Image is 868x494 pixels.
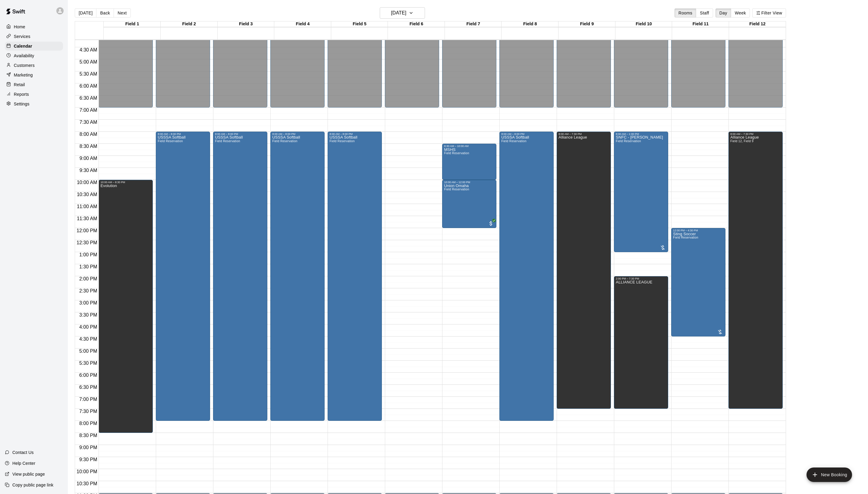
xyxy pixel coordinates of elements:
[728,132,783,409] div: 8:00 AM – 7:30 PM: Alliance League
[5,22,63,31] div: Home
[5,70,63,80] a: Marketing
[161,21,218,27] div: Field 2
[557,132,611,409] div: 8:00 AM – 7:30 PM: Alliance League
[444,181,495,184] div: 10:00 AM – 12:00 PM
[730,133,781,136] div: 8:00 AM – 7:30 PM
[78,108,99,113] span: 7:00 AM
[329,139,354,143] span: Field Reservation
[75,481,99,486] span: 10:30 PM
[274,21,331,27] div: Field 4
[14,43,32,49] p: Calendar
[99,180,153,433] div: 10:00 AM – 8:30 PM: Evolution
[78,71,99,77] span: 5:30 AM
[78,324,99,330] span: 4:00 PM
[78,373,99,378] span: 6:00 PM
[75,228,99,233] span: 12:00 PM
[5,80,63,89] a: Retail
[615,21,672,27] div: Field 10
[78,457,99,462] span: 9:30 PM
[96,8,114,17] button: Back
[672,21,729,27] div: Field 11
[12,482,53,488] p: Copy public page link
[14,82,25,88] p: Retail
[75,180,99,185] span: 10:00 AM
[444,145,495,148] div: 8:30 AM – 10:00 AM
[715,8,731,17] button: Day
[158,139,183,143] span: Field Reservation
[215,139,240,143] span: Field Reservation
[731,8,750,17] button: Week
[614,276,668,409] div: 2:00 PM – 7:30 PM: ALLIANCE LEAGUE
[501,133,552,136] div: 8:00 AM – 8:00 PM
[12,449,34,455] p: Contact Us
[730,139,753,143] span: Field 12, Field 9
[614,132,668,252] div: 8:00 AM – 1:00 PM: SNFC - Karl Ostrand
[78,288,99,293] span: 2:30 PM
[78,276,99,281] span: 2:00 PM
[78,312,99,317] span: 3:30 PM
[78,433,99,438] span: 8:30 PM
[5,99,63,108] a: Settings
[78,59,99,64] span: 5:00 AM
[673,229,724,232] div: 12:00 PM – 4:30 PM
[5,51,63,60] div: Availability
[729,21,786,27] div: Field 12
[75,204,99,209] span: 11:00 AM
[78,264,99,269] span: 1:30 PM
[272,133,323,136] div: 8:00 AM – 8:00 PM
[156,132,210,421] div: 8:00 AM – 8:00 PM: USSSA Softball
[671,228,725,336] div: 12:00 PM – 4:30 PM: Sting Soccer
[499,132,554,421] div: 8:00 AM – 8:00 PM: USSSA Softball
[14,101,30,107] p: Settings
[272,139,297,143] span: Field Reservation
[78,132,99,137] span: 8:00 AM
[14,91,29,97] p: Reports
[78,409,99,414] span: 7:30 PM
[5,61,63,70] div: Customers
[78,421,99,426] span: 8:00 PM
[78,120,99,125] span: 7:30 AM
[78,300,99,305] span: 3:00 PM
[14,53,34,59] p: Availability
[14,72,33,78] p: Marketing
[442,144,496,180] div: 8:30 AM – 10:00 AM: MSHS
[75,240,99,245] span: 12:30 PM
[12,471,45,477] p: View public page
[331,21,388,27] div: Field 5
[388,21,445,27] div: Field 6
[442,180,496,228] div: 10:00 AM – 12:00 PM: Union Omaha
[5,90,63,99] a: Reports
[502,21,558,27] div: Field 8
[488,220,494,227] span: All customers have paid
[501,139,526,143] span: Field Reservation
[444,188,469,191] span: Field Reservation
[75,469,99,474] span: 10:00 PM
[616,277,666,280] div: 2:00 PM – 7:30 PM
[270,132,325,421] div: 8:00 AM – 8:00 PM: USSSA Softball
[78,83,99,89] span: 6:00 AM
[444,152,469,155] span: Field Reservation
[75,8,96,17] button: [DATE]
[558,133,609,136] div: 8:00 AM – 7:30 PM
[14,62,35,68] p: Customers
[5,32,63,41] a: Services
[213,132,267,421] div: 8:00 AM – 8:00 PM: USSSA Softball
[78,336,99,342] span: 4:30 PM
[78,95,99,101] span: 6:30 AM
[78,349,99,354] span: 5:00 PM
[696,8,713,17] button: Staff
[616,139,641,143] span: Field Reservation
[558,21,615,27] div: Field 9
[5,42,63,51] a: Calendar
[114,8,131,17] button: Next
[78,445,99,450] span: 9:00 PM
[78,168,99,173] span: 9:30 AM
[380,7,425,19] button: [DATE]
[78,156,99,161] span: 9:00 AM
[12,460,35,466] p: Help Center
